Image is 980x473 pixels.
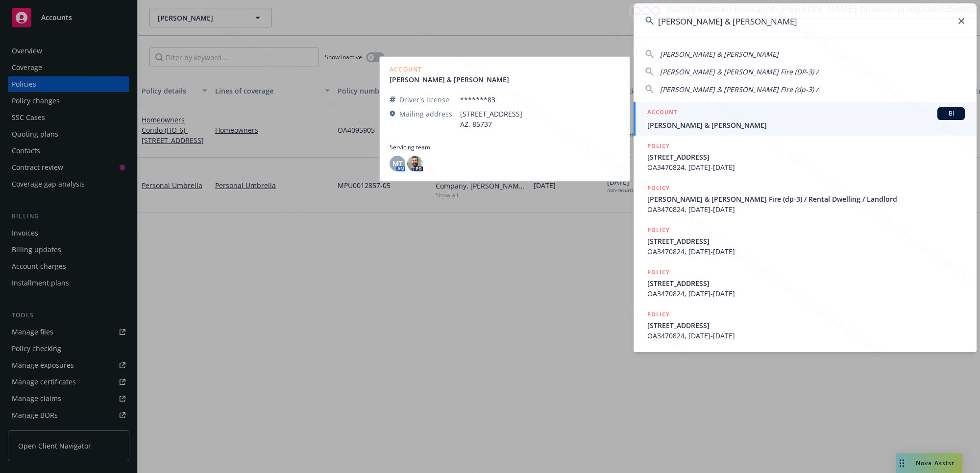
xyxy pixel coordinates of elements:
[647,278,965,288] span: [STREET_ADDRESS]
[647,320,965,331] span: [STREET_ADDRESS]
[660,49,779,59] span: [PERSON_NAME] & [PERSON_NAME]
[647,309,670,319] h5: POLICY
[634,102,977,136] a: ACCOUNTBI[PERSON_NAME] & [PERSON_NAME]
[647,194,965,204] span: [PERSON_NAME] & [PERSON_NAME] Fire (dp-3) / Rental Dwelling / Landlord
[647,267,670,277] h5: POLICY
[647,288,965,299] span: OA3470824, [DATE]-[DATE]
[647,246,965,257] span: OA3470824, [DATE]-[DATE]
[647,183,670,193] h5: POLICY
[660,85,818,94] span: [PERSON_NAME] & [PERSON_NAME] Fire (dp-3) /
[647,107,677,119] h5: ACCOUNT
[647,225,670,235] h5: POLICY
[634,3,977,39] input: Search...
[634,178,977,220] a: POLICY[PERSON_NAME] & [PERSON_NAME] Fire (dp-3) / Rental Dwelling / LandlordOA3470824, [DATE]-[DATE]
[647,141,670,151] h5: POLICY
[647,236,965,246] span: [STREET_ADDRESS]
[941,109,961,118] span: BI
[660,67,818,76] span: [PERSON_NAME] & [PERSON_NAME] Fire (DP-3) /
[634,304,977,346] a: POLICY[STREET_ADDRESS]OA3470824, [DATE]-[DATE]
[634,220,977,262] a: POLICY[STREET_ADDRESS]OA3470824, [DATE]-[DATE]
[634,262,977,304] a: POLICY[STREET_ADDRESS]OA3470824, [DATE]-[DATE]
[647,204,965,214] span: OA3470824, [DATE]-[DATE]
[647,162,965,172] span: OA3470824, [DATE]-[DATE]
[647,331,965,341] span: OA3470824, [DATE]-[DATE]
[634,136,977,178] a: POLICY[STREET_ADDRESS]OA3470824, [DATE]-[DATE]
[647,120,965,130] span: [PERSON_NAME] & [PERSON_NAME]
[647,152,965,162] span: [STREET_ADDRESS]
